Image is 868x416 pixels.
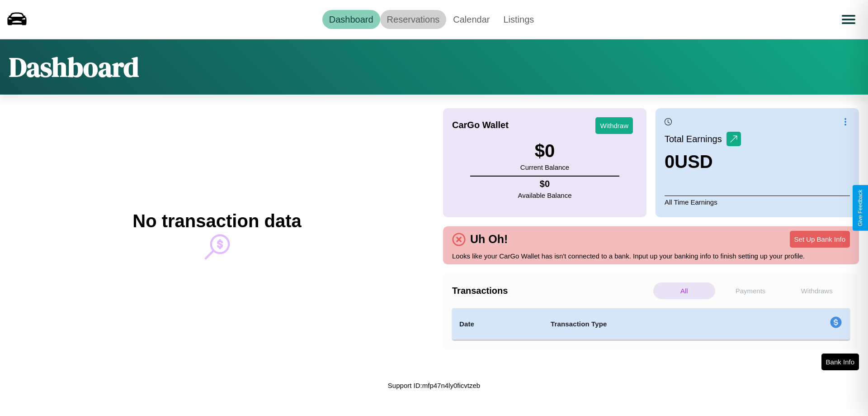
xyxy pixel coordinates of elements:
button: Bank Info [821,354,859,370]
p: Looks like your CarGo Wallet has isn't connected to a bank. Input up your banking info to finish ... [452,250,850,262]
p: Available Balance [518,189,572,201]
h4: Date [459,319,536,330]
a: Reservations [380,10,447,29]
h4: Transactions [452,286,651,296]
div: Give Feedback [857,190,863,226]
h4: $ 0 [518,179,572,189]
button: Withdraw [595,117,633,134]
p: All [653,282,715,299]
a: Listings [496,10,541,29]
h2: No transaction data [132,211,301,231]
p: Support ID: mfp47n4ly0ficvtzeb [388,379,480,392]
button: Set Up Bank Info [790,231,850,248]
p: All Time Earnings [665,196,850,208]
p: Payments [720,282,782,299]
button: Open menu [836,7,861,32]
h4: CarGo Wallet [452,120,509,130]
p: Withdraws [786,282,848,299]
h1: Dashboard [9,48,139,86]
p: Current Balance [520,161,569,173]
h3: 0 USD [665,152,741,172]
a: Calendar [446,10,496,29]
h4: Transaction Type [551,319,756,330]
h4: Uh Oh! [466,233,512,246]
h3: $ 0 [520,141,569,161]
p: Total Earnings [665,131,726,147]
table: simple table [452,308,850,340]
a: Dashboard [322,10,380,29]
